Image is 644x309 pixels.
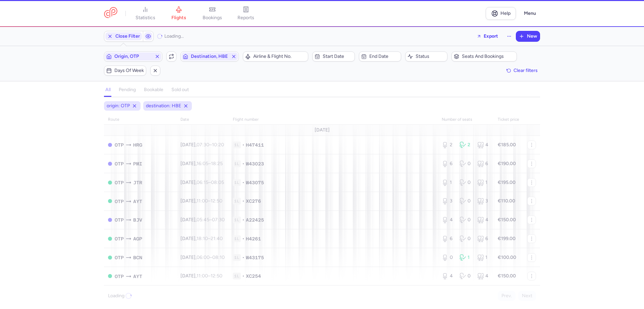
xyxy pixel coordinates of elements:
span: Loading... [164,33,184,39]
button: Destination, HBE [180,51,239,62]
span: destination: HBE [146,103,181,109]
span: flights [171,15,186,21]
th: route [104,115,176,125]
button: End date [359,51,401,62]
a: bookings [196,6,229,21]
span: End date [369,54,399,59]
a: flights [162,6,196,21]
span: Close Filters [115,34,142,39]
span: Days of week [114,68,144,73]
span: bookings [203,15,222,21]
span: New [527,34,537,39]
span: Destination, HBE [191,54,228,59]
span: origin: OTP [107,103,130,109]
a: reports [229,6,263,21]
button: Days of week [104,66,146,76]
button: Airline & Flight No. [243,51,308,62]
span: Origin, OTP [114,54,152,59]
button: Export [472,31,502,42]
button: Menu [520,7,540,20]
span: Status [416,54,445,59]
button: Status [405,51,447,62]
button: Start date [312,51,355,62]
button: Close Filters [104,31,143,41]
span: Help [500,11,511,16]
button: Clear filters [504,66,540,76]
span: Export [484,34,498,39]
span: Seats and bookings [462,54,515,59]
span: Airline & Flight No. [253,54,306,59]
span: reports [237,15,254,21]
button: Origin, OTP [104,51,162,62]
a: Help [486,7,516,20]
button: Seats and bookings [451,51,517,62]
button: New [516,31,540,41]
span: statistics [136,15,155,21]
a: CitizenPlane red outlined logo [104,7,117,20]
span: Start date [323,54,352,59]
span: Clear filters [514,68,538,73]
a: statistics [128,6,162,21]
